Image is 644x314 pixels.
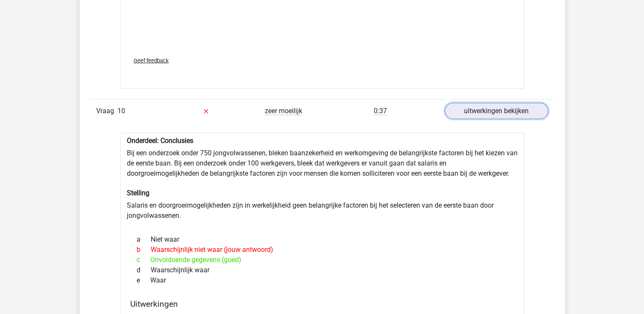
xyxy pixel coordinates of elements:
h6: Stelling [127,189,518,197]
div: Waarschijnlijk waar [130,265,514,275]
span: a [137,234,151,245]
span: zeer moeilijk [265,107,302,115]
span: c [137,255,150,265]
span: 0:37 [374,107,387,115]
div: Waarschijnlijk niet waar (jouw antwoord) [130,245,514,255]
span: d [137,265,151,275]
div: Onvoldoende gegevens (goed) [130,255,514,265]
span: Geef feedback [134,57,169,64]
a: uitwerkingen bekijken [445,103,548,119]
h4: Uitwerkingen [130,299,514,309]
span: e [137,275,150,285]
div: Niet waar [130,234,514,245]
div: Waar [130,275,514,285]
span: b [137,245,151,255]
h6: Onderdeel: Conclusies [127,137,518,145]
span: 10 [117,107,125,115]
span: Vraag [96,106,117,116]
